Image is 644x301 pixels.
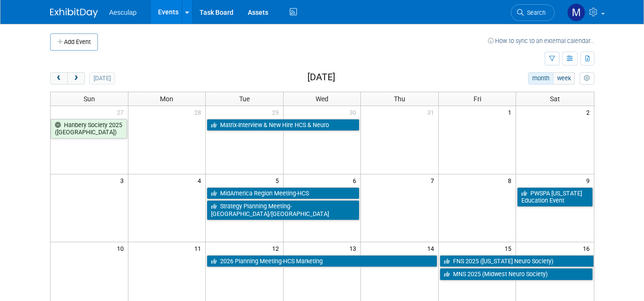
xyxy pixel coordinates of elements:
[109,9,137,16] span: Aesculap
[207,119,359,131] a: Matrix-Interview & New Hire HCS & Neuro
[440,268,593,280] a: MNS 2025 (Midwest Neuro Society)
[352,174,360,186] span: 6
[507,174,516,186] span: 8
[585,174,594,186] span: 9
[119,174,128,186] span: 3
[585,106,594,118] span: 2
[207,255,437,268] a: 2026 Planning Meeting-HCS Marketing
[50,8,98,18] img: ExhibitDay
[426,106,438,118] span: 31
[394,95,405,103] span: Thu
[193,242,205,254] span: 11
[274,174,283,186] span: 5
[89,72,115,85] button: [DATE]
[116,106,128,118] span: 27
[580,72,594,85] button: myCustomButton
[517,187,592,207] a: PWSPA [US_STATE] Education Event
[271,242,283,254] span: 12
[430,174,438,186] span: 7
[239,95,250,103] span: Tue
[348,106,360,118] span: 30
[440,255,594,268] a: FNS 2025 ([US_STATE] Neuro Society)
[67,72,85,85] button: next
[567,3,585,21] img: Maggie Jenkins
[84,95,95,103] span: Sun
[193,106,205,118] span: 28
[348,242,360,254] span: 13
[528,72,553,85] button: month
[271,106,283,118] span: 29
[504,242,516,254] span: 15
[584,75,590,82] i: Personalize Calendar
[488,37,594,44] a: How to sync to an external calendar...
[553,72,575,85] button: week
[426,242,438,254] span: 14
[51,119,127,139] a: Hanbery Society 2025 ([GEOGRAPHIC_DATA])
[50,33,98,51] button: Add Event
[307,72,335,83] h2: [DATE]
[50,72,68,85] button: prev
[116,242,128,254] span: 10
[316,95,328,103] span: Wed
[197,174,205,186] span: 4
[507,106,516,118] span: 1
[524,9,546,16] span: Search
[160,95,173,103] span: Mon
[511,4,555,21] a: Search
[207,187,359,200] a: MidAmerica Region Meeting-HCS
[582,242,594,254] span: 16
[474,95,481,103] span: Fri
[207,200,359,220] a: Strategy Planning Meeting-[GEOGRAPHIC_DATA]/[GEOGRAPHIC_DATA]
[550,95,560,103] span: Sat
